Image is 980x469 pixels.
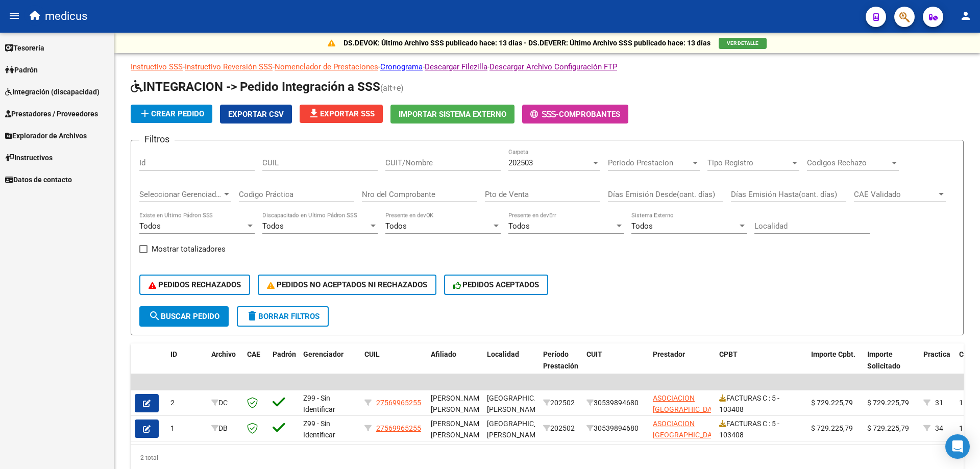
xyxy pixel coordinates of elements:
[719,418,803,439] div: FACTURAS C : 5 - 103408
[360,343,427,388] datatable-header-cell: CUIL
[960,10,972,22] mat-icon: person
[45,5,87,28] span: medicus
[425,62,487,71] a: Descargar Filezilla
[170,350,177,358] span: ID
[139,132,175,146] h3: Filtros
[559,110,620,119] span: Comprobantes
[427,343,483,388] datatable-header-cell: Afiliado
[431,419,485,451] span: [PERSON_NAME] [PERSON_NAME] , -
[715,343,807,388] datatable-header-cell: CPBT
[170,397,203,409] div: 2
[727,40,758,46] span: VER DETALLE
[582,343,649,388] datatable-header-cell: CUIT
[431,350,456,358] span: Afiliado
[586,423,645,434] div: 30539894680
[262,221,284,231] span: Todos
[247,350,260,358] span: CAE
[139,109,204,118] span: Crear Pedido
[811,399,853,407] span: $ 729.225,79
[543,423,578,434] div: 202502
[811,350,855,358] span: Importe Cpbt.
[811,424,853,432] span: $ 729.225,79
[487,350,519,358] span: Localidad
[273,350,296,358] span: Padrón
[959,399,963,407] span: 1
[131,61,964,72] p: - - - - -
[8,10,20,22] mat-icon: menu
[211,350,236,358] span: Archivo
[653,350,685,358] span: Prestador
[945,434,970,459] div: Open Intercom Messenger
[608,158,691,167] span: Periodo Prestacion
[5,152,53,163] span: Instructivos
[139,221,161,231] span: Todos
[586,350,602,358] span: CUIT
[935,399,943,407] span: 31
[299,343,360,388] datatable-header-cell: Gerenciador
[139,107,151,119] mat-icon: add
[131,62,183,71] a: Instructivo SSS
[959,424,963,432] span: 1
[170,423,203,434] div: 1
[399,110,506,119] span: Importar Sistema Externo
[923,350,950,358] span: Practica
[854,190,937,199] span: CAE Validado
[390,105,514,124] button: Importar Sistema Externo
[653,394,722,426] span: ASOCIACION [GEOGRAPHIC_DATA][PERSON_NAME]
[719,350,738,358] span: CPBT
[380,62,423,71] a: Cronograma
[935,424,943,432] span: 34
[807,343,863,388] datatable-header-cell: Importe Cpbt.
[258,275,436,295] button: PEDIDOS NO ACEPTADOS NI RECHAZADOS
[5,64,38,76] span: Padrón
[267,280,427,289] span: PEDIDOS NO ACEPTADOS NI RECHAZADOS
[5,174,72,185] span: Datos de contacto
[489,62,617,71] a: Descargar Archivo Configuración FTP
[185,62,273,71] a: Instructivo Reversión SSS
[483,343,539,388] datatable-header-cell: Localidad
[867,350,900,370] span: Importe Solicitado
[275,62,378,71] a: Nomenclador de Prestaciones
[376,424,421,432] span: 27569965255
[522,105,628,124] button: -Comprobantes
[649,343,715,388] datatable-header-cell: Prestador
[631,221,653,231] span: Todos
[211,423,239,434] div: DB
[543,350,578,370] span: Período Prestación
[303,419,335,439] span: Z99 - Sin Identificar
[243,343,268,388] datatable-header-cell: CAE
[444,275,549,295] button: PEDIDOS ACEPTADOS
[149,312,219,321] span: Buscar Pedido
[139,190,222,199] span: Seleccionar Gerenciador
[149,310,161,322] mat-icon: search
[237,306,329,327] button: Borrar Filtros
[166,343,207,388] datatable-header-cell: ID
[487,419,556,439] span: [GEOGRAPHIC_DATA][PERSON_NAME]
[246,312,320,321] span: Borrar Filtros
[308,107,320,119] mat-icon: file_download
[5,86,100,97] span: Integración (discapacidad)
[131,80,380,94] span: INTEGRACION -> Pedido Integración a SSS
[149,280,241,289] span: PEDIDOS RECHAZADOS
[344,37,710,48] p: DS.DEVOK: Último Archivo SSS publicado hace: 13 días - DS.DEVERR: Último Archivo SSS publicado ha...
[5,108,98,119] span: Prestadores / Proveedores
[487,394,556,414] span: [GEOGRAPHIC_DATA][PERSON_NAME]
[385,221,407,231] span: Todos
[508,221,530,231] span: Todos
[508,158,533,167] span: 202503
[863,343,919,388] datatable-header-cell: Importe Solicitado
[919,343,955,388] datatable-header-cell: Practica
[268,343,299,388] datatable-header-cell: Padrón
[867,424,909,432] span: $ 729.225,79
[139,275,250,295] button: PEDIDOS RECHAZADOS
[364,350,380,358] span: CUIL
[303,394,335,414] span: Z99 - Sin Identificar
[807,158,890,167] span: Codigos Rechazo
[303,350,344,358] span: Gerenciador
[586,397,645,409] div: 30539894680
[719,392,803,414] div: FACTURAS C : 5 - 103408
[453,280,540,289] span: PEDIDOS ACEPTADOS
[139,306,229,327] button: Buscar Pedido
[543,397,578,409] div: 202502
[5,130,87,141] span: Explorador de Archivos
